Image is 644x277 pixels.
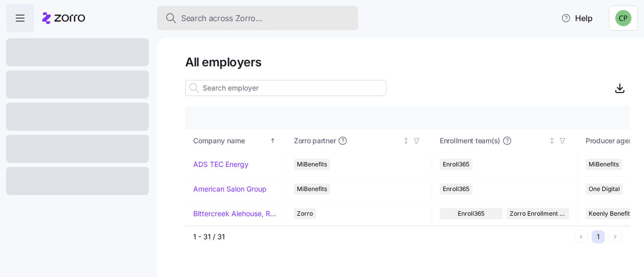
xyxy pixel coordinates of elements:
span: One Digital [589,183,620,195]
a: Bittercreek Alehouse, Red Feather Lounge, Diablo & Sons Saloon [193,209,277,219]
th: Zorro partnerNot sorted [286,129,432,152]
button: Next page [609,230,622,243]
h1: All employers [185,54,630,70]
span: Enroll365 [443,183,469,195]
th: Enrollment team(s)Not sorted [432,129,578,152]
a: ADS TEC Energy [193,159,249,169]
a: American Salon Group [193,184,267,194]
button: Previous page [575,230,588,243]
div: Not sorted [403,137,410,144]
div: Company name [193,135,268,146]
div: Not sorted [548,137,555,144]
span: Enrollment team(s) [440,136,500,146]
img: 8424d6c99baeec437bf5dae78df33962 [615,10,631,26]
span: Search across Zorro... [181,12,263,25]
div: 1 - 31 / 31 [193,232,571,242]
button: 1 [592,230,605,243]
span: Zorro partner [294,136,336,146]
span: Help [561,12,593,24]
span: Zorro Enrollment Team [510,208,567,219]
span: Keenly Benefits [589,208,633,219]
div: Sorted ascending [269,137,276,144]
button: Help [553,8,601,28]
span: MiBenefits [297,159,327,170]
span: MiBenefits [589,159,619,170]
span: Enroll365 [443,159,469,170]
button: Search across Zorro... [157,6,358,30]
span: MiBenefits [297,183,327,195]
span: Producer agency [586,136,640,146]
input: Search employer [185,80,386,96]
span: Zorro [297,208,313,219]
th: Company nameSorted ascending [185,129,286,152]
span: Enroll365 [458,208,485,219]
